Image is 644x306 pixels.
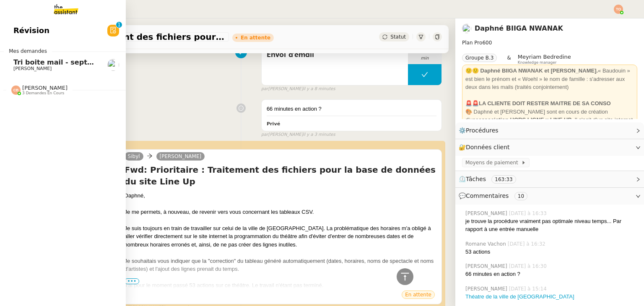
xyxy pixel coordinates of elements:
div: J'ai pour le moment passé 53 actions sur ce théâtre. Le travail n'étant pas terminé. [125,281,438,290]
div: je trouve la procédure vraiment pas optimale niveau temps... Par rapport à une entrée manuelle [465,217,637,233]
span: ••• [125,278,140,284]
span: 3 demandes en cours [22,91,64,96]
span: PrioritaiTraitement des fichiers pour la base de données du site Line Up [44,33,226,41]
span: [DATE] à 16:30 [509,262,548,270]
span: & [507,54,511,65]
img: users%2FKPVW5uJ7nAf2BaBJPZnFMauzfh73%2Favatar%2FDigitalCollectionThumbnailHandler.jpeg [462,24,471,33]
span: [DATE] à 15:14 [509,285,548,293]
span: Moyens de paiement [465,158,521,167]
span: Données client [466,144,510,150]
span: [PERSON_NAME] [22,85,68,91]
app-user-label: Knowledge manager [518,54,571,65]
a: [PERSON_NAME] [156,153,205,160]
span: [DATE] à 16:33 [509,210,548,217]
span: il y a 3 minutes [303,131,335,138]
span: 🔐 [459,143,513,152]
div: Je suis toujours en train de travailler sur celui de la ville de [GEOGRAPHIC_DATA]. La problémati... [125,224,438,249]
span: il y a 8 minutes [303,86,335,93]
div: En attente [241,35,270,40]
span: Plan Pro [462,40,482,46]
span: Tâches [466,176,486,182]
nz-tag: Groupe B.3 [462,54,497,62]
div: Je souhaitais vous indiquer que la "correction" du tableau généré automatiquement (dates, horaire... [125,257,438,273]
span: 4 [408,45,441,55]
span: Procédures [466,127,499,134]
nz-badge-sup: 1 [116,22,122,28]
img: svg [614,5,623,14]
small: [PERSON_NAME] [261,131,335,138]
span: 600 [482,40,492,46]
div: ⚙️Procédures [455,122,644,139]
div: 53 actions [465,248,637,256]
span: ⏲️ [459,176,523,182]
small: [PERSON_NAME] [261,86,335,93]
span: [PERSON_NAME] [465,285,509,293]
span: Sibyl [128,153,140,159]
span: Meyriam Bedredine [518,54,571,60]
img: users%2F9mvJqJUvllffspLsQzytnd0Nt4c2%2Favatar%2F82da88e3-d90d-4e39-b37d-dcb7941179ae [107,59,119,71]
h4: Fwd: Prioritaire : Traitement des fichiers pour la base de données du site Line Up [125,164,438,187]
div: 66 minutes en action ? [267,105,436,113]
strong: 🚨🚨LA CLIENTE DOIT RESTER MAITRE DE SA CONSO [465,100,611,106]
span: par [261,131,268,138]
span: ⚙️ [459,126,502,135]
span: [DATE] à 16:32 [508,240,547,248]
span: En attente [405,292,431,298]
b: Privé [267,121,280,127]
a: Daphné BIIGA NWANAK [475,24,563,32]
span: Knowledge manager [518,60,557,65]
nz-tag: 10 [514,192,527,200]
img: svg [11,86,21,95]
span: [PERSON_NAME] [465,210,509,217]
span: Envoi d'email [267,49,403,61]
span: Romane Vachon [465,240,508,248]
span: 💬 [459,192,531,199]
div: 🔐Données client [455,139,644,156]
a: Théatre de la ville de [GEOGRAPHIC_DATA] [465,293,574,300]
div: Daphné, [125,192,438,200]
span: Révision [13,24,49,37]
nz-tag: 163:33 [491,175,516,184]
span: Mes demandes [4,47,52,55]
span: Tri boite mail - septembre 2025 [13,58,132,66]
span: min [408,55,441,62]
span: Statut [390,34,406,40]
strong: 🙂🙂 Daphné BIIGA NWANAK et [PERSON_NAME]. [465,67,598,74]
p: 1 [117,22,121,29]
span: [PERSON_NAME] [13,66,52,71]
div: ⏲️Tâches 163:33 [455,171,644,187]
div: 66 minutes en action ? [465,270,637,278]
div: 🎨 Daphné et [PERSON_NAME] sont en cours de création d'une . Il s'agit d'un site internet qui va v... [465,108,634,140]
div: Je me permets, à nouveau, de revenir vers vous concernant les tableaux CSV. [125,208,438,216]
strong: association HORS LIGNE x LINE UP [478,117,571,123]
span: [PERSON_NAME] [465,262,509,270]
span: par [261,86,268,93]
div: 💬Commentaires 10 [455,188,644,204]
div: « Baudouin » est bien le prénom et « Woehl » le nom de famille : s'adresser aux deux dans les mai... [465,67,634,91]
span: Commentaires [466,192,509,199]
